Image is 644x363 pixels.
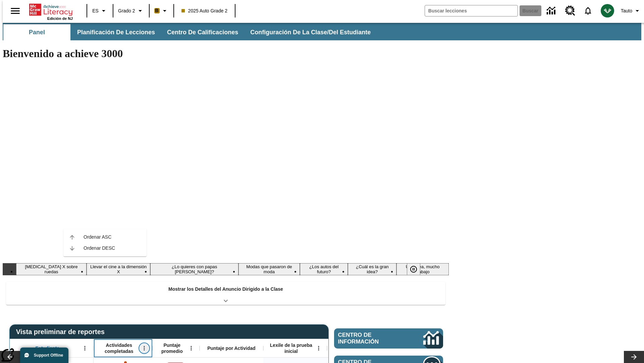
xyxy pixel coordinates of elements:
[84,245,141,252] span: Ordenar DESC
[543,2,561,20] a: Centro de información
[3,24,70,40] button: Panel
[181,7,228,14] span: 2025 Auto Grade 2
[579,2,597,19] a: Notificaciones
[150,263,238,275] button: Diapositiva 3 ¿Lo quieres con papas fritas?
[118,7,135,14] span: Grado 2
[300,263,348,275] button: Diapositiva 5 ¿Los autos del futuro?
[89,5,111,17] button: Lenguaje: ES, Selecciona un idioma
[561,2,579,20] a: Centro de recursos, Se abrirá en una pestaña nueva.
[597,2,618,19] button: Escoja un nuevo avatar
[156,342,188,354] span: Puntaje promedio
[207,345,255,351] span: Puntaje por Actividad
[407,263,427,275] div: Pausar
[152,5,171,17] button: Boost El color de la clase es anaranjado claro. Cambiar el color de la clase.
[29,3,73,16] a: Portada
[334,328,443,349] a: Centro de información
[407,263,420,275] button: Pausar
[63,229,147,256] ul: Actividades completadas, Abrir menú,
[97,342,141,354] span: Actividades completadas
[3,24,377,40] div: Subbarra de navegación
[92,7,99,14] span: ES
[47,16,73,21] span: Edición de NJ
[186,343,196,353] button: Abrir menú
[348,263,396,275] button: Diapositiva 6 ¿Cuál es la gran idea?
[6,282,445,305] div: Mostrar los Detalles del Anuncio Dirigido a la Clase
[139,343,149,353] button: Actividades completadas, Abrir menú,
[94,339,153,358] div: Actividades completadas
[3,47,449,60] h1: Bienvenido a achieve 3000
[245,24,376,40] button: Configuración de la clase/del estudiante
[5,1,25,21] button: Abrir el menú lateral
[601,4,614,17] img: avatar image
[10,339,94,358] div: Estudiante
[3,5,98,11] body: Máximo 600 caracteres Presiona Escape para desactivar la barra de herramientas Presiona Alt + F10...
[29,2,73,21] div: Portada
[425,5,518,16] input: Buscar campo
[238,263,300,275] button: Diapositiva 4 Modas que pasaron de moda
[115,5,147,17] button: Grado: Grado 2, Elige un grado
[155,6,159,15] span: B
[3,23,641,40] div: Subbarra de navegación
[314,343,324,353] button: Abrir menú
[396,263,449,275] button: Diapositiva 7 Una idea, mucho trabajo
[72,24,160,40] button: Planificación de lecciones
[621,7,632,14] span: Tauto
[624,351,644,363] button: Carrusel de lecciones, seguir
[84,234,141,241] span: Ordenar ASC
[162,24,244,40] button: Centro de calificaciones
[16,263,87,275] button: Diapositiva 1 Rayos X sobre ruedas
[87,263,150,275] button: Diapositiva 2 Llevar el cine a la dimensión X
[20,348,68,363] button: Support Offline
[267,342,316,354] span: Lexile de la prueba inicial
[34,353,63,358] span: Support Offline
[168,286,283,293] p: Mostrar los Detalles del Anuncio Dirigido a la Clase
[338,332,401,345] span: Centro de información
[36,345,60,351] span: Estudiante
[16,328,108,336] span: Vista preliminar de reportes
[618,5,644,17] button: Perfil/Configuración
[80,343,90,353] button: Estudiante, Abrir menú,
